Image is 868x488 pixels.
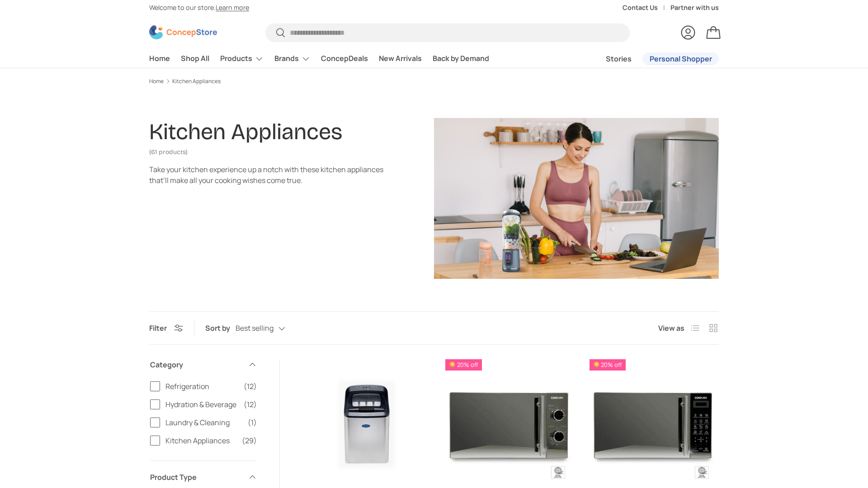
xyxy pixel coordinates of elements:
span: (12) [244,399,257,410]
h1: Kitchen Appliances [149,118,342,145]
a: Personal Shopper [642,52,719,65]
nav: Primary [149,50,489,68]
a: Home [149,50,170,67]
span: 20% off [590,359,626,371]
label: Sort by [205,323,236,333]
span: (12) [244,381,257,392]
a: Home [149,79,164,84]
span: Personal Shopper [650,55,712,62]
button: Filter [149,323,183,333]
img: Kitchen Appliances [434,118,719,279]
span: Category [150,359,242,370]
img: ConcepStore [149,25,217,39]
a: Kitchen Appliances [172,79,221,84]
a: ConcepDeals [321,50,368,67]
nav: Breadcrumbs [149,77,719,85]
span: 20% off [445,359,481,371]
nav: Secondary [584,50,719,68]
a: Back by Demand [433,50,489,67]
a: Brands [274,50,310,68]
span: Hydration & Beverage [165,399,238,410]
a: Partner with us [670,3,719,13]
div: Take your kitchen experience up a notch with these kitchen appliances that’ll make all your cooki... [149,164,383,186]
span: Laundry & Cleaning [165,417,242,428]
span: View as [658,323,684,333]
span: Product Type [150,472,242,483]
span: Kitchen Appliances [165,435,236,446]
a: Shop All [181,50,209,67]
summary: Category [150,348,257,381]
a: Stories [606,50,632,68]
a: Contact Us [623,3,670,13]
a: Learn more [216,3,249,12]
a: New Arrivals [379,50,422,67]
span: Best selling [236,324,274,333]
span: (61 products) [149,148,188,156]
span: Filter [149,323,167,333]
summary: Brands [269,50,316,68]
button: Best selling [236,320,303,336]
span: (1) [248,417,257,428]
p: Welcome to our store. [149,3,249,13]
span: (29) [242,435,257,446]
a: Products [220,50,264,68]
span: Refrigeration [165,381,238,392]
summary: Products [215,50,269,68]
